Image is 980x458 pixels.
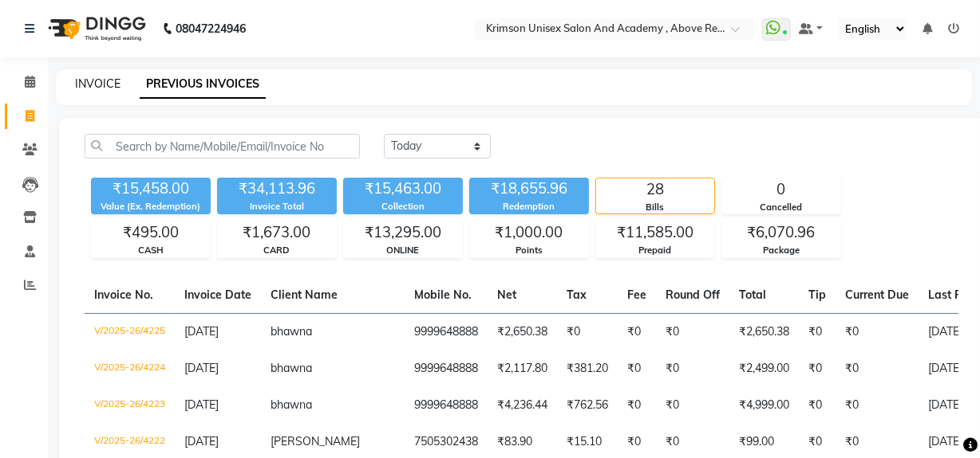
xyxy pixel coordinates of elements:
[94,288,153,302] span: Invoice No.
[41,6,150,51] img: logo
[184,288,251,302] span: Invoice Date
[618,313,656,350] td: ₹0
[722,244,840,257] div: Package
[557,387,618,424] td: ₹762.56
[271,324,312,339] span: bhawna
[414,288,472,302] span: Mobile No.
[729,313,799,350] td: ₹2,650.38
[343,178,463,200] div: ₹15,463.00
[92,244,210,257] div: CASH
[666,288,720,302] span: Round Off
[405,387,488,424] td: 9999648888
[405,313,488,350] td: 9999648888
[596,221,714,244] div: ₹11,585.00
[739,288,766,302] span: Total
[618,387,656,424] td: ₹0
[799,387,836,424] td: ₹0
[596,178,714,201] div: 28
[344,244,462,257] div: ONLINE
[218,221,336,244] div: ₹1,673.00
[488,313,557,350] td: ₹2,650.38
[722,178,840,201] div: 0
[75,76,121,91] a: INVOICE
[836,350,919,387] td: ₹0
[808,288,826,302] span: Tip
[557,313,618,350] td: ₹0
[729,387,799,424] td: ₹4,999.00
[85,134,360,159] input: Search by Name/Mobile/Email/Invoice No
[405,350,488,387] td: 9999648888
[184,434,219,448] span: [DATE]
[271,361,312,375] span: bhawna
[722,201,840,214] div: Cancelled
[218,244,336,257] div: CARD
[271,397,312,412] span: bhawna
[470,221,588,244] div: ₹1,000.00
[184,397,219,412] span: [DATE]
[85,350,175,387] td: V/2025-26/4224
[567,288,587,302] span: Tax
[271,434,360,448] span: [PERSON_NAME]
[344,221,462,244] div: ₹13,295.00
[85,387,175,424] td: V/2025-26/4223
[343,200,463,213] div: Collection
[656,313,729,350] td: ₹0
[91,178,211,200] div: ₹15,458.00
[91,200,211,213] div: Value (Ex. Redemption)
[845,288,909,302] span: Current Due
[488,387,557,424] td: ₹4,236.44
[799,313,836,350] td: ₹0
[217,178,337,200] div: ₹34,113.96
[92,221,210,244] div: ₹495.00
[140,70,266,99] a: PREVIOUS INVOICES
[488,350,557,387] td: ₹2,117.80
[799,350,836,387] td: ₹0
[618,350,656,387] td: ₹0
[271,288,338,302] span: Client Name
[729,350,799,387] td: ₹2,499.00
[656,350,729,387] td: ₹0
[176,6,246,51] b: 08047224946
[184,361,219,375] span: [DATE]
[470,244,588,257] div: Points
[497,288,516,302] span: Net
[184,324,219,339] span: [DATE]
[85,313,175,350] td: V/2025-26/4225
[627,288,646,302] span: Fee
[656,387,729,424] td: ₹0
[557,350,618,387] td: ₹381.20
[836,313,919,350] td: ₹0
[596,201,714,214] div: Bills
[596,244,714,257] div: Prepaid
[469,178,589,200] div: ₹18,655.96
[469,200,589,213] div: Redemption
[722,221,840,244] div: ₹6,070.96
[836,387,919,424] td: ₹0
[217,200,337,213] div: Invoice Total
